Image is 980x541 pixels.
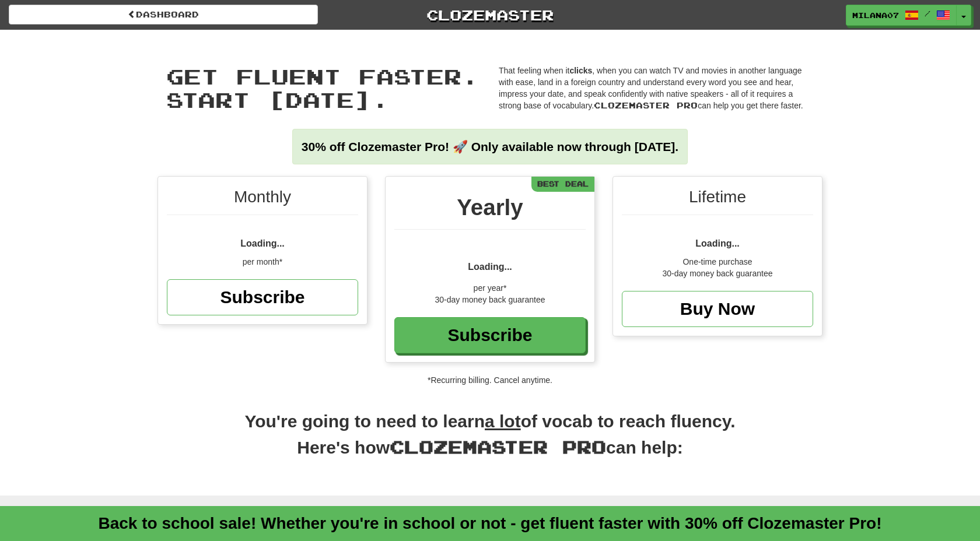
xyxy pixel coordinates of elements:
[594,100,698,110] span: Clozemaster Pro
[166,64,479,112] span: Get fluent faster. Start [DATE].
[622,185,813,215] div: Lifetime
[846,5,957,26] a: Milana07 /
[622,268,813,279] div: 30-day money back guarantee
[499,65,814,111] p: That feeling when it , when you can watch TV and movies in another language with ease, land in a ...
[569,66,592,75] strong: clicks
[394,191,586,230] div: Yearly
[531,177,594,191] div: Best Deal
[852,10,899,20] span: Milana07
[167,256,358,268] div: per month*
[622,256,813,268] div: One-time purchase
[302,140,678,153] strong: 30% off Clozemaster Pro! 🚀 Only available now through [DATE].
[9,5,318,24] a: Dashboard
[335,5,645,25] a: Clozemaster
[394,294,586,305] div: 30-day money back guarantee
[98,514,881,532] a: Back to school sale! Whether you're in school or not - get fluent faster with 30% off Clozemaster...
[622,291,813,327] a: Buy Now
[394,282,586,294] div: per year*
[468,262,512,272] span: Loading...
[925,9,930,17] span: /
[485,412,521,431] u: a lot
[240,238,285,248] span: Loading...
[394,317,586,353] a: Subscribe
[167,279,358,315] a: Subscribe
[157,409,822,472] h2: You're going to need to learn of vocab to reach fluency. Here's how can help:
[695,238,740,248] span: Loading...
[390,436,606,457] span: Clozemaster Pro
[167,185,358,215] div: Monthly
